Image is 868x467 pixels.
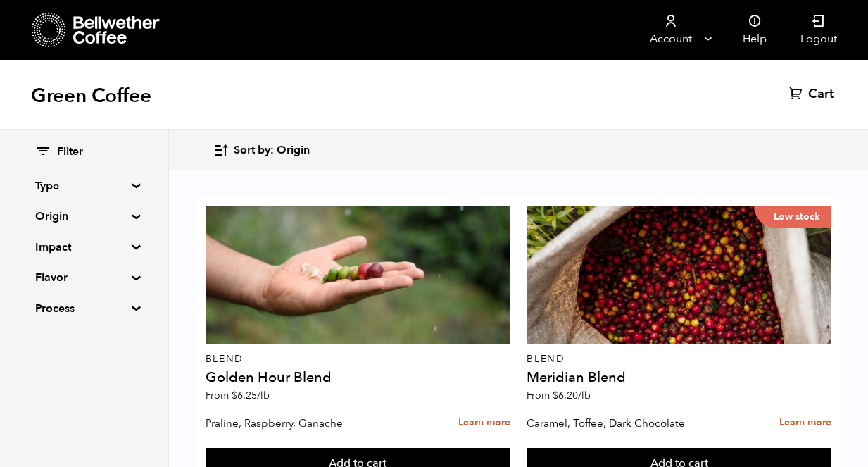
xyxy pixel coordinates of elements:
a: Learn more [779,408,831,438]
p: Low stock [754,206,831,228]
span: $ [232,389,237,402]
a: Low stock [527,206,831,344]
button: Sort by: Origin [213,134,310,167]
summary: Impact [35,239,132,256]
h4: Golden Hour Blend [206,371,510,385]
span: Cart [808,86,834,103]
h1: Green Coffee [31,83,151,108]
p: Blend [527,354,831,364]
span: /lb [578,389,591,402]
bdi: 6.20 [553,389,591,402]
a: Learn more [458,408,510,438]
bdi: 6.25 [232,389,270,402]
span: From [527,389,591,402]
p: Caramel, Toffee, Dark Chocolate [527,413,734,434]
summary: Process [35,300,132,317]
p: Blend [206,354,510,364]
summary: Origin [35,208,132,225]
span: Sort by: Origin [234,143,310,158]
span: $ [553,389,558,402]
summary: Type [35,178,132,194]
span: /lb [257,389,270,402]
p: Praline, Raspberry, Ganache [206,413,413,434]
span: Filter [57,144,83,160]
h4: Meridian Blend [527,371,831,385]
a: Cart [789,86,837,103]
summary: Flavor [35,269,132,286]
span: From [206,389,270,402]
